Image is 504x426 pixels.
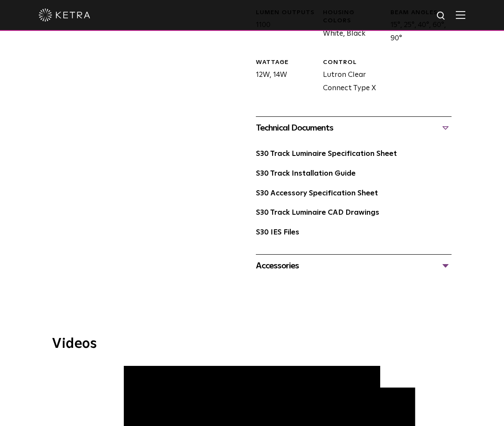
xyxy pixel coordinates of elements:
img: ketra-logo-2019-white [39,9,90,21]
img: search icon [436,11,447,21]
a: S30 Accessory Specification Sheet [256,190,378,197]
a: S30 Track Installation Guide [256,170,356,177]
img: Hamburger%20Nav.svg [456,11,465,19]
div: Lutron Clear Connect Type X [317,58,384,95]
a: S30 Track Luminaire CAD Drawings [256,209,379,216]
h3: Videos [52,337,452,351]
div: 12W, 14W [249,58,317,95]
div: Technical Documents [256,121,452,135]
div: Accessories [256,259,452,273]
a: S30 IES Files [256,229,299,236]
div: WATTAGE [256,58,317,67]
div: CONTROL [323,58,384,67]
a: S30 Track Luminaire Specification Sheet [256,150,397,158]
